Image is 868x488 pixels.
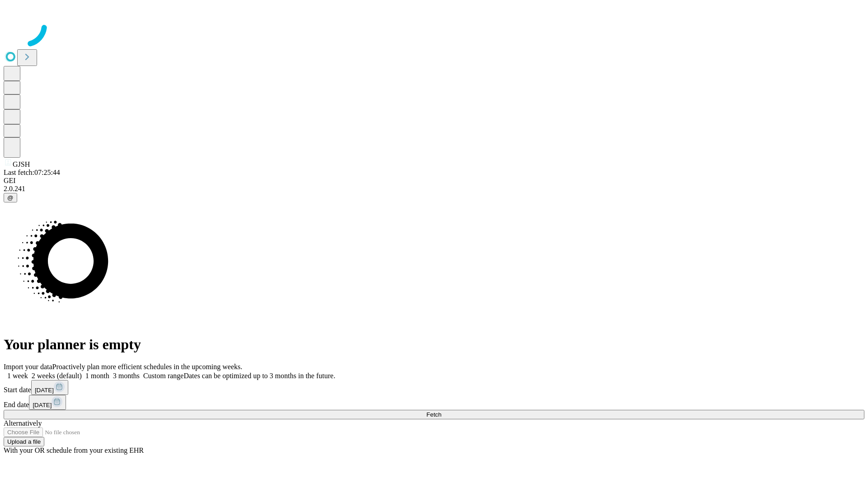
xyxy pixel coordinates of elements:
[29,395,66,410] button: [DATE]
[4,446,144,454] span: With your OR schedule from your existing EHR
[4,336,864,353] h1: Your planner is empty
[4,419,42,427] span: Alternatively
[4,410,864,419] button: Fetch
[33,402,52,408] span: [DATE]
[184,372,335,380] span: Dates can be optimized up to 3 months in the future.
[4,185,864,193] div: 2.0.241
[85,372,109,380] span: 1 month
[426,411,441,418] span: Fetch
[7,372,28,380] span: 1 week
[4,193,17,202] button: @
[143,372,184,380] span: Custom range
[35,387,54,394] span: [DATE]
[4,380,864,395] div: Start date
[4,363,52,371] span: Import your data
[32,372,82,380] span: 2 weeks (default)
[52,363,242,371] span: Proactively plan more efficient schedules in the upcoming weeks.
[7,194,14,201] span: @
[13,160,30,168] span: GJSH
[4,169,60,176] span: Last fetch: 07:25:44
[4,177,864,185] div: GEI
[4,395,864,410] div: End date
[113,372,140,380] span: 3 months
[31,380,68,395] button: [DATE]
[4,437,44,446] button: Upload a file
